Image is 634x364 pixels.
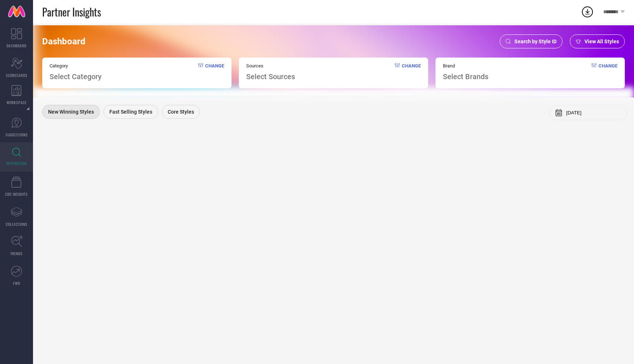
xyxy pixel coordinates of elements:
span: DASHBOARD [7,43,26,48]
span: TRENDS [10,251,23,256]
span: Sources [246,63,295,69]
span: Select Sources [246,72,295,81]
span: Search by Style ID [514,38,557,44]
span: Select Brands [443,72,488,81]
div: Open download list [581,5,594,18]
span: INSPIRATION [6,161,27,166]
span: Fast Selling Styles [109,109,152,115]
input: Select month [566,110,621,115]
span: SCORECARDS [6,73,28,78]
span: Dashboard [42,36,85,47]
span: WORKSPACE [7,100,27,105]
span: CDC INSIGHTS [5,191,28,197]
span: Partner Insights [42,4,101,19]
span: COLLECTIONS [6,221,28,227]
span: Change [205,63,224,81]
span: Brand [443,63,488,69]
span: View All Styles [584,38,619,44]
span: Core Styles [168,109,194,115]
span: FWD [13,280,20,286]
span: Category [50,63,102,69]
span: Change [598,63,617,81]
span: Select Category [50,72,102,81]
span: SUGGESTIONS [6,132,28,137]
span: Change [402,63,421,81]
span: New Winning Styles [48,109,94,115]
